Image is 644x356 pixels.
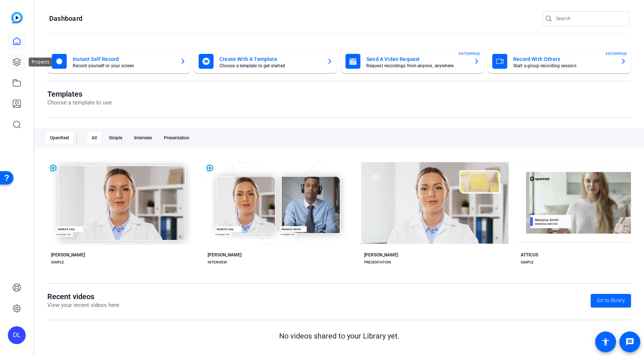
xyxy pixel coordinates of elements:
[208,252,241,258] div: [PERSON_NAME]
[459,51,480,56] span: ENTERPRISE
[194,49,337,73] button: Create With A TemplateChoose a template to get started
[521,252,538,258] div: ATTICUS
[366,64,468,68] mat-card-subtitle: Request recordings from anyone, anywhere
[104,132,127,144] div: Simple
[47,98,112,107] p: Choose a template to use
[366,55,468,64] mat-card-title: Send A Video Request
[513,64,615,68] mat-card-subtitle: Start a group recording session
[220,55,321,64] mat-card-title: Create With A Template
[45,132,73,144] div: OpenReel
[556,14,623,23] input: Search
[47,330,631,342] p: No videos shared to your Library yet.
[364,252,398,258] div: [PERSON_NAME]
[8,326,26,344] div: DL
[49,14,82,23] h1: Dashboard
[73,55,174,64] mat-card-title: Instant Self Record
[625,337,634,346] mat-icon: message
[73,64,174,68] mat-card-subtitle: Record yourself or your screen
[601,337,610,346] mat-icon: accessibility
[130,132,157,144] div: Interview
[513,55,615,64] mat-card-title: Record With Others
[47,49,190,73] button: Instant Self RecordRecord yourself or your screen
[51,252,85,258] div: [PERSON_NAME]
[47,90,112,98] h1: Templates
[47,292,119,301] h1: Recent videos
[87,132,101,144] div: All
[51,259,64,265] div: SIMPLE
[606,51,627,56] span: ENTERPRISE
[364,259,391,265] div: PRESENTATION
[11,12,23,23] img: blue-gradient.svg
[160,132,194,144] div: Presentation
[341,49,484,73] button: Send A Video RequestRequest recordings from anyone, anywhereENTERPRISE
[597,297,625,304] span: Go to library
[521,259,534,265] div: SIMPLE
[208,259,227,265] div: INTERVIEW
[29,58,52,67] div: Projects
[488,49,631,73] button: Record With OthersStart a group recording sessionENTERPRISE
[47,301,119,310] p: View your recent videos here
[591,294,631,307] a: Go to library
[220,64,321,68] mat-card-subtitle: Choose a template to get started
